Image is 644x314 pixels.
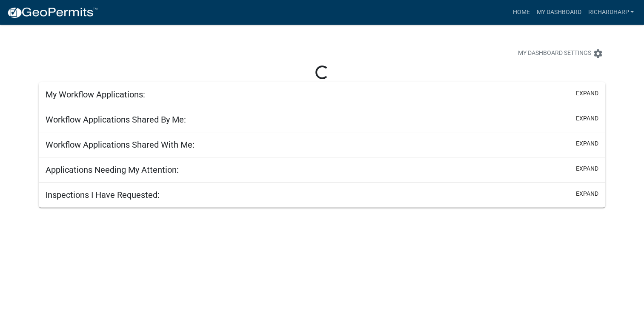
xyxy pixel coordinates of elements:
h5: Applications Needing My Attention: [46,165,179,175]
h5: Inspections I Have Requested: [46,190,160,200]
h5: Workflow Applications Shared By Me: [46,114,186,125]
button: My Dashboard Settingssettings [511,45,610,62]
a: My Dashboard [533,4,584,20]
button: expand [576,139,598,148]
h5: My Workflow Applications: [46,89,145,100]
button: expand [576,89,598,98]
h5: Workflow Applications Shared With Me: [46,140,195,150]
i: settings [593,49,603,59]
span: My Dashboard Settings [518,49,591,59]
a: Home [509,4,533,20]
button: expand [576,114,598,123]
a: RichardHarp [584,4,637,20]
button: expand [576,189,598,198]
button: expand [576,164,598,173]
